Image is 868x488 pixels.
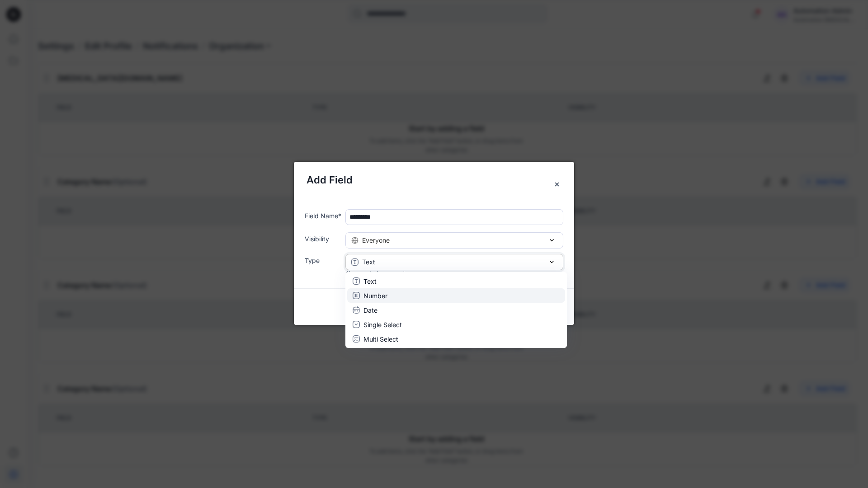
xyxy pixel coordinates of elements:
[363,276,377,286] p: Text
[363,334,398,343] p: Multi Select
[307,173,561,188] h5: Add Field
[363,319,402,329] p: Single Select
[363,305,377,314] p: Date
[362,235,390,245] span: Everyone
[549,176,565,192] button: Close
[345,254,563,270] button: Text
[363,291,387,300] p: Number
[345,232,563,249] button: Everyone
[345,269,563,277] div: Allows entering any value
[362,257,375,267] p: Text
[305,234,342,244] label: Visibility
[305,211,342,221] label: Field Name
[305,256,342,265] label: Type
